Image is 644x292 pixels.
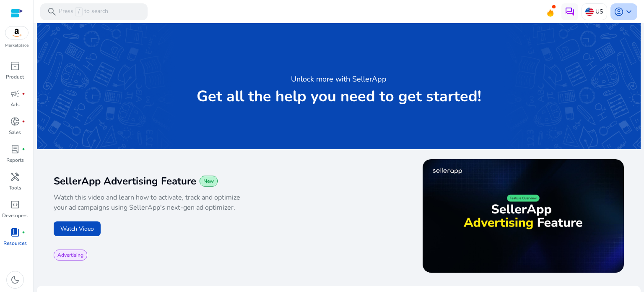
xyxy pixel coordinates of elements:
span: New [203,178,214,184]
span: donut_small [10,116,20,126]
span: Advertising [57,252,83,258]
img: amazon.svg [5,26,28,39]
img: us.svg [585,8,594,16]
p: Reports [6,156,24,164]
span: fiber_manual_record [22,231,25,234]
span: search [47,7,57,17]
img: maxresdefault.jpg [423,159,624,273]
button: Watch Video [54,221,101,236]
p: Product [6,73,24,81]
span: fiber_manual_record [22,120,25,123]
h3: Unlock more with SellerApp [291,73,387,85]
p: Ads [10,101,20,108]
p: Tools [9,184,21,192]
span: code_blocks [10,200,20,210]
span: SellerApp Advertising Feature [54,174,196,188]
span: / [75,7,83,16]
span: handyman [10,172,20,182]
span: account_circle [614,7,624,17]
p: Watch this video and learn how to activate, track and optimize your ad campaigns using SellerApp'... [54,192,244,213]
p: Developers [2,212,28,219]
span: inventory_2 [10,61,20,71]
p: US [595,4,603,19]
span: fiber_manual_record [22,92,25,95]
span: fiber_manual_record [22,147,25,151]
span: campaign [10,89,20,99]
span: keyboard_arrow_down [624,7,634,17]
span: book_4 [10,227,20,237]
p: Resources [3,239,27,247]
p: Sales [9,129,21,136]
p: Marketplace [5,42,29,49]
p: Press to search [59,7,108,16]
p: Get all the help you need to get started! [197,88,481,105]
span: lab_profile [10,144,20,154]
span: dark_mode [10,275,20,285]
